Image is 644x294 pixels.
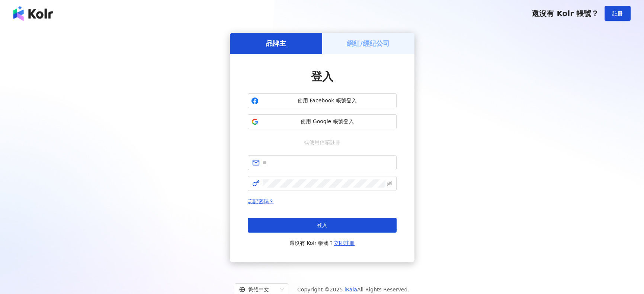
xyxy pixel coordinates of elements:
[345,287,357,293] a: iKala
[13,6,53,21] img: logo
[266,39,286,48] h5: 品牌主
[605,6,631,21] button: 註冊
[299,138,346,146] span: 或使用信箱註冊
[262,118,393,125] span: 使用 Google 帳號登入
[612,10,623,16] span: 註冊
[289,239,355,247] span: 還沒有 Kolr 帳號？
[248,93,397,108] button: 使用 Facebook 帳號登入
[248,198,274,204] a: 忘記密碼？
[334,240,355,246] a: 立即註冊
[248,218,397,233] button: 登入
[311,70,333,83] span: 登入
[317,222,327,228] span: 登入
[387,181,392,186] span: eye-invisible
[532,9,599,18] span: 還沒有 Kolr 帳號？
[248,114,397,129] button: 使用 Google 帳號登入
[262,97,393,105] span: 使用 Facebook 帳號登入
[347,39,390,48] h5: 網紅/經紀公司
[297,285,409,294] span: Copyright © 2025 All Rights Reserved.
